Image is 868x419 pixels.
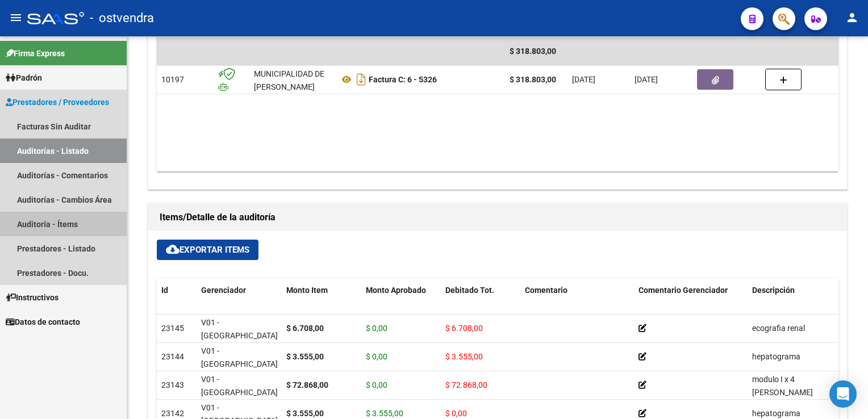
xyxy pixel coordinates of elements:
[366,286,426,295] span: Monto Aprobado
[6,47,65,60] span: Firma Express
[9,11,23,24] mat-icon: menu
[635,75,658,84] span: [DATE]
[157,278,197,328] datatable-header-cell: Id
[845,11,859,24] mat-icon: person
[166,242,180,256] mat-icon: cloud_download
[445,352,483,361] span: $ 3.555,00
[510,47,556,56] span: $ 318.803,00
[160,208,836,227] h1: Items/Detalle de la auditoría
[286,324,324,333] strong: $ 6.708,00
[752,324,805,333] span: ecografia renal
[161,324,184,333] span: 23145
[201,286,246,295] span: Gerenciador
[6,96,109,108] span: Prestadores / Proveedores
[282,278,361,328] datatable-header-cell: Monto Item
[639,286,728,295] span: Comentario Gerenciador
[748,278,861,328] datatable-header-cell: Descripción
[161,352,184,361] span: 23144
[366,324,387,333] span: $ 0,00
[354,70,369,89] i: Descargar documento
[6,316,80,328] span: Datos de contacto
[161,380,184,389] span: 23143
[201,318,278,340] span: V01 - [GEOGRAPHIC_DATA]
[161,286,168,295] span: Id
[286,286,328,295] span: Monto Item
[752,286,795,295] span: Descripción
[366,409,403,418] span: $ 3.555,00
[197,278,282,328] datatable-header-cell: Gerenciador
[361,278,441,328] datatable-header-cell: Monto Aprobado
[445,409,467,418] span: $ 0,00
[752,409,800,418] span: hepatograma
[634,278,748,328] datatable-header-cell: Comentario Gerenciador
[445,324,483,333] span: $ 6.708,00
[201,375,278,397] span: V01 - [GEOGRAPHIC_DATA]
[445,286,494,295] span: Debitado Tot.
[752,352,800,361] span: hepatograma
[6,291,59,304] span: Instructivos
[201,346,278,368] span: V01 - [GEOGRAPHIC_DATA]
[161,409,184,418] span: 23142
[510,75,556,84] strong: $ 318.803,00
[445,380,487,389] span: $ 72.868,00
[525,286,567,295] span: Comentario
[829,380,857,408] div: Open Intercom Messenger
[254,68,330,94] div: MUNICIPALIDAD DE [PERSON_NAME]
[520,278,634,328] datatable-header-cell: Comentario
[286,409,324,418] strong: $ 3.555,00
[286,352,324,361] strong: $ 3.555,00
[752,375,813,397] span: modulo I x 4 [PERSON_NAME]
[369,75,437,84] strong: Factura C: 6 - 5326
[90,6,154,31] span: - ostvendra
[572,75,595,84] span: [DATE]
[366,352,387,361] span: $ 0,00
[166,245,249,255] span: Exportar Items
[161,75,184,84] span: 10197
[286,380,328,389] strong: $ 72.868,00
[441,278,520,328] datatable-header-cell: Debitado Tot.
[366,380,387,389] span: $ 0,00
[6,72,42,84] span: Padrón
[157,240,258,260] button: Exportar Items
